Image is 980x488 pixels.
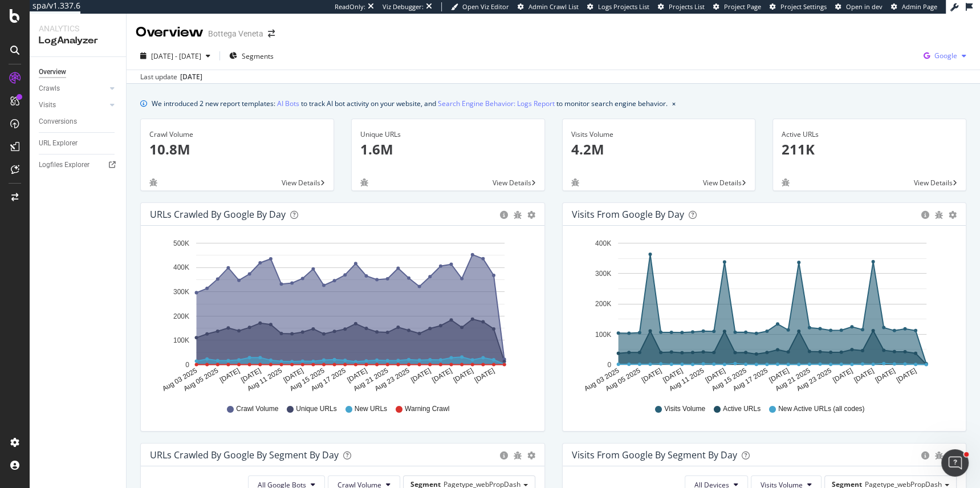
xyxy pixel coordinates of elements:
div: Visits from Google By Segment By Day [572,449,737,461]
text: Aug 17 2025 [310,367,347,393]
text: [DATE] [661,367,684,384]
text: [DATE] [852,367,875,384]
div: Analytics [39,23,117,34]
div: Viz Debugger: [383,2,424,11]
div: Overview [39,66,66,78]
text: [DATE] [218,367,241,384]
text: [DATE] [282,367,305,384]
text: Aug 05 2025 [604,367,641,393]
div: Bottega Veneta [208,28,263,39]
span: Google [934,51,957,60]
span: Warning Crawl [405,404,449,414]
a: Visits [39,99,107,111]
div: Visits Volume [571,129,747,140]
text: [DATE] [452,367,475,384]
span: New URLs [355,404,387,414]
a: Project Page [713,2,761,11]
span: View Details [703,178,742,188]
p: 211K [782,140,957,159]
span: Unique URLs [296,404,336,414]
button: Segments [225,47,278,65]
span: Logs Projects List [598,2,649,11]
text: 200K [595,300,611,308]
a: Overview [39,66,118,78]
div: bug [360,178,368,186]
text: Aug 03 2025 [161,367,198,393]
div: Visits from Google by day [572,209,684,220]
text: [DATE] [345,367,368,384]
text: Aug 23 2025 [373,367,411,393]
a: Search Engine Behavior: Logs Report [438,97,555,109]
span: Projects List [669,2,705,11]
iframe: Intercom live chat [941,449,969,477]
div: Conversions [39,116,77,128]
span: View Details [282,178,320,188]
a: Admin Crawl List [518,2,579,11]
span: Open in dev [846,2,883,11]
text: [DATE] [409,367,432,384]
text: Aug 03 2025 [583,367,620,393]
text: [DATE] [831,367,854,384]
text: [DATE] [894,367,917,384]
text: 0 [607,361,611,369]
div: circle-info [921,211,929,219]
a: Project Settings [770,2,827,11]
text: 400K [595,239,611,247]
div: URLs Crawled by Google by day [150,209,286,220]
text: 0 [185,361,189,369]
div: arrow-right-arrow-left [268,30,275,38]
text: Aug 21 2025 [352,367,389,393]
div: Overview [136,23,204,42]
button: [DATE] - [DATE] [136,47,215,65]
text: 300K [173,288,189,296]
a: Open Viz Editor [451,2,509,11]
span: Project Page [724,2,761,11]
a: AI Bots [277,97,299,109]
text: 100K [595,331,611,339]
span: Open Viz Editor [462,2,509,11]
text: Aug 15 2025 [710,367,747,393]
p: 10.8M [149,140,325,159]
text: [DATE] [767,367,790,384]
div: bug [571,178,579,186]
div: Unique URLs [360,129,536,140]
div: circle-info [500,452,508,459]
a: URL Explorer [39,137,118,149]
div: info banner [140,97,966,109]
div: Last update [140,72,202,82]
button: close banner [669,95,678,112]
span: View Details [914,178,953,188]
div: bug [149,178,157,186]
p: 1.6M [360,140,536,159]
div: bug [514,452,522,459]
text: [DATE] [704,367,726,384]
a: Logs Projects List [587,2,649,11]
p: 4.2M [571,140,747,159]
div: bug [782,178,790,186]
div: Visits [39,99,56,111]
svg: A chart. [572,235,957,393]
div: ReadOnly: [335,2,365,11]
div: circle-info [500,211,508,219]
text: 400K [173,264,189,272]
text: Aug 23 2025 [795,367,832,393]
text: [DATE] [473,367,496,384]
span: Crawl Volume [236,404,278,414]
div: URLs Crawled by Google By Segment By Day [150,449,339,461]
a: Projects List [658,2,705,11]
div: URL Explorer [39,137,78,149]
span: Project Settings [780,2,827,11]
text: Aug 05 2025 [182,367,219,393]
span: [DATE] - [DATE] [151,51,201,61]
text: 500K [173,239,189,247]
div: LogAnalyzer [39,34,117,47]
text: [DATE] [873,367,896,384]
div: A chart. [150,235,535,393]
div: We introduced 2 new report templates: to track AI bot activity on your website, and to monitor se... [152,97,668,109]
span: Segments [242,51,274,61]
span: View Details [493,178,531,188]
div: bug [935,452,943,459]
span: Admin Page [902,2,937,11]
a: Crawls [39,83,107,95]
text: [DATE] [239,367,262,384]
